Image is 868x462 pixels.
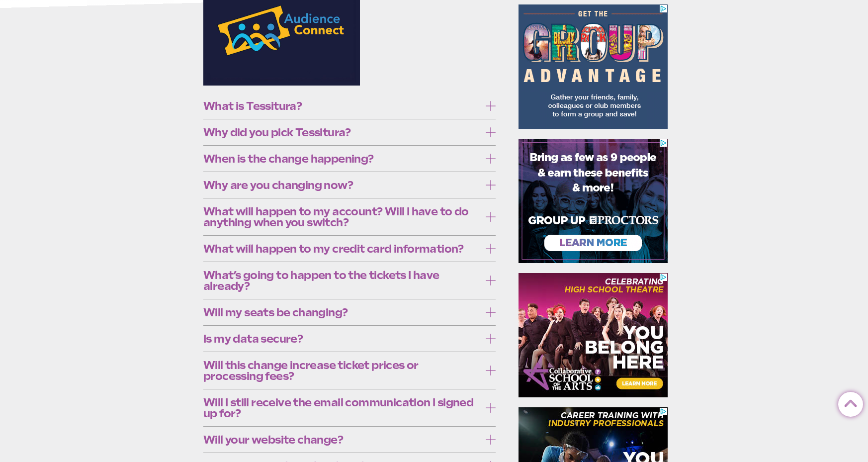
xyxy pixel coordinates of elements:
[203,270,480,291] span: What’s going to happen to the tickets I have already?
[203,434,480,445] span: Will your website change?
[203,100,480,111] span: What is Tessitura?
[203,180,480,190] span: Why are you changing now?
[838,392,858,412] a: Back to Top
[203,307,480,318] span: Will my seats be changing?
[203,360,480,381] span: Will this change increase ticket prices or processing fees?
[203,206,480,228] span: What will happen to my account? Will I have to do anything when you switch?
[519,139,668,263] iframe: Advertisement
[519,4,668,129] iframe: Advertisement
[203,127,480,138] span: Why did you pick Tessitura?
[203,243,480,254] span: What will happen to my credit card information?
[203,153,480,164] span: When is the change happening?
[203,333,480,344] span: Is my data secure?
[203,397,480,419] span: Will I still receive the email communication I signed up for?
[519,273,668,397] iframe: Advertisement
